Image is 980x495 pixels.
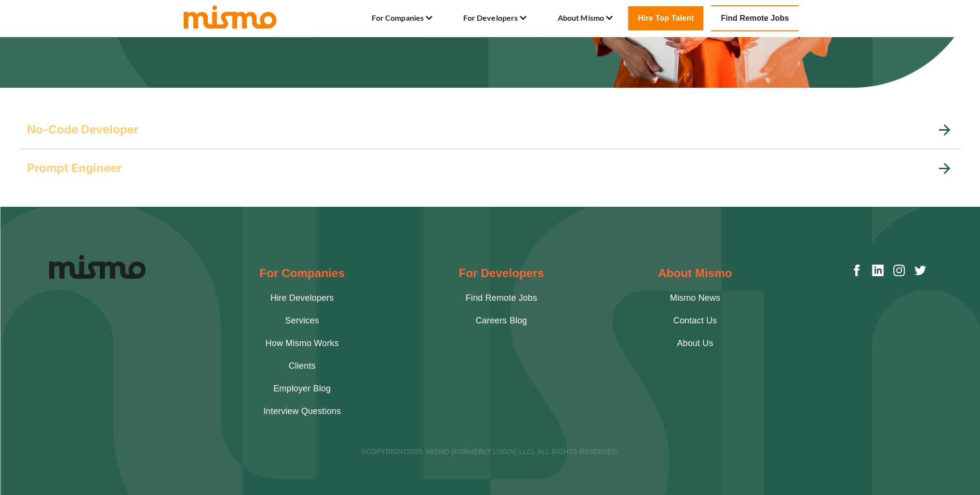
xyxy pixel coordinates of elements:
[459,265,544,282] h2: For Developers
[259,265,345,282] h2: For Companies
[263,405,341,418] a: Interview Questions
[670,292,721,305] a: Mismo News
[463,10,526,27] li: For Developers
[27,122,139,137] h5: No-Code Developer
[49,255,146,279] img: Logo
[372,10,432,27] li: For Companies
[19,110,961,149] div: No-Code Developer
[266,337,339,350] a: How Mismo Works
[289,360,316,373] a: Clients
[677,337,713,350] a: About Us
[27,161,122,176] h5: Prompt Engineer
[628,6,703,30] a: Hire Top Talent
[182,3,278,29] img: logo
[466,292,537,305] a: Find Remote Jobs
[557,10,613,27] li: About Mismo
[273,382,331,395] a: Employer Blog
[19,149,961,187] div: Prompt Engineer
[658,265,732,282] h2: About Mismo
[673,314,717,327] a: Contact Us
[270,292,334,305] a: Hire Developers
[285,314,319,327] a: Services
[49,447,931,457] p: ©COPYRIGHT 2025 . MISMO (FORMERLY LOG(N) LLC). ALL RIGHTS RESERVED.
[711,5,798,31] a: Find Remote Jobs
[476,314,527,327] a: Careers Blog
